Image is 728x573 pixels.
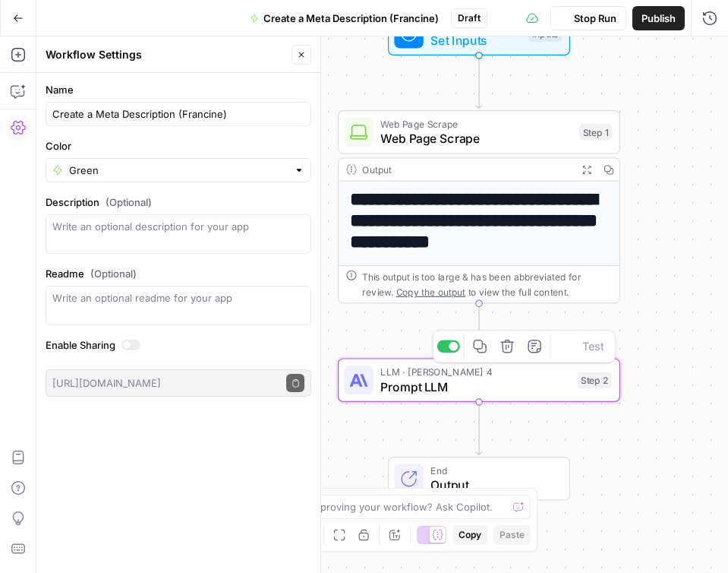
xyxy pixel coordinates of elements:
[338,457,620,501] div: EndOutput
[69,163,288,178] input: Green
[579,124,612,141] div: Step 1
[452,525,487,545] button: Copy
[52,106,304,122] input: Untitled
[476,402,481,455] g: Edge from step_2 to end
[396,286,465,297] span: Copy the output
[582,338,604,355] span: Test
[632,6,685,30] button: Publish
[362,162,570,176] div: Output
[241,6,448,30] button: Create a Meta Description (Francine)
[555,334,611,358] button: Test
[380,365,570,379] span: LLM · [PERSON_NAME] 4
[90,266,137,281] span: (Optional)
[476,55,481,109] g: Edge from start to step_1
[574,11,616,26] span: Stop Run
[362,270,612,299] div: This output is too large & has been abbreviated for review. to view the full content.
[641,11,676,26] span: Publish
[430,463,554,477] span: End
[46,138,311,154] label: Color
[500,528,525,542] span: Paste
[380,378,570,396] span: Prompt LLM
[578,372,613,388] div: Step 2
[550,6,626,30] button: Stop Run
[46,47,287,62] div: Workflow Settings
[430,31,521,49] span: Set Inputs
[458,11,481,25] span: Draft
[459,528,481,542] span: Copy
[46,195,311,210] label: Description
[106,195,152,210] span: (Optional)
[380,116,572,131] span: Web Page Scrape
[338,358,620,402] div: LLM · [PERSON_NAME] 4Prompt LLMStep 2Test
[46,266,311,281] label: Readme
[263,11,439,26] span: Create a Meta Description (Francine)
[380,129,572,147] span: Web Page Scrape
[430,476,554,494] span: Output
[46,337,311,353] label: Enable Sharing
[46,82,311,97] label: Name
[493,525,531,545] button: Paste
